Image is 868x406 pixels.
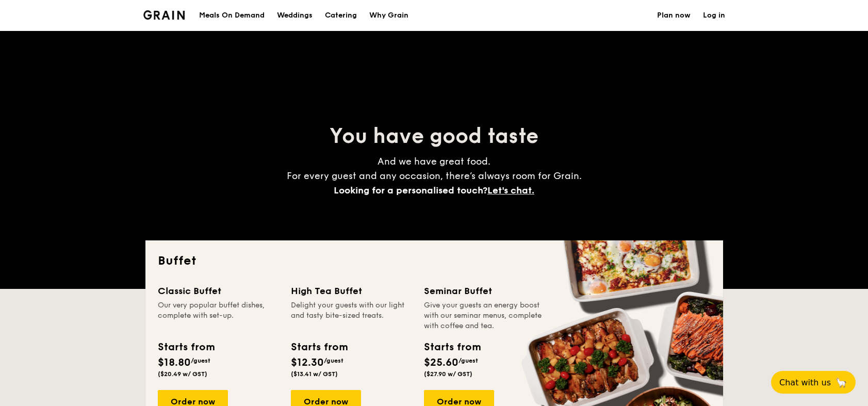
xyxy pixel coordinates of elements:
div: Seminar Buffet [424,284,545,298]
div: Our very popular buffet dishes, complete with set-up. [158,300,279,331]
span: $25.60 [424,356,458,369]
button: Chat with us🦙 [771,371,856,394]
span: ($20.49 w/ GST) [158,370,207,378]
span: /guest [324,357,343,364]
span: ($13.41 w/ GST) [291,370,338,378]
div: Starts from [158,339,214,355]
a: Logotype [143,10,185,20]
span: $18.80 [158,356,191,369]
h2: Buffet [158,253,711,269]
div: Delight your guests with our light and tasty bite-sized treats. [291,300,412,331]
div: Classic Buffet [158,284,279,298]
span: /guest [191,357,210,364]
span: Let's chat. [487,185,534,196]
div: Starts from [291,339,347,355]
span: /guest [458,357,478,364]
div: Give your guests an energy boost with our seminar menus, complete with coffee and tea. [424,300,545,331]
span: $12.30 [291,356,324,369]
span: 🦙 [835,377,847,388]
img: Grain [143,10,185,20]
div: Starts from [424,339,480,355]
span: ($27.90 w/ GST) [424,370,472,378]
span: Chat with us [779,378,831,387]
div: High Tea Buffet [291,284,412,298]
